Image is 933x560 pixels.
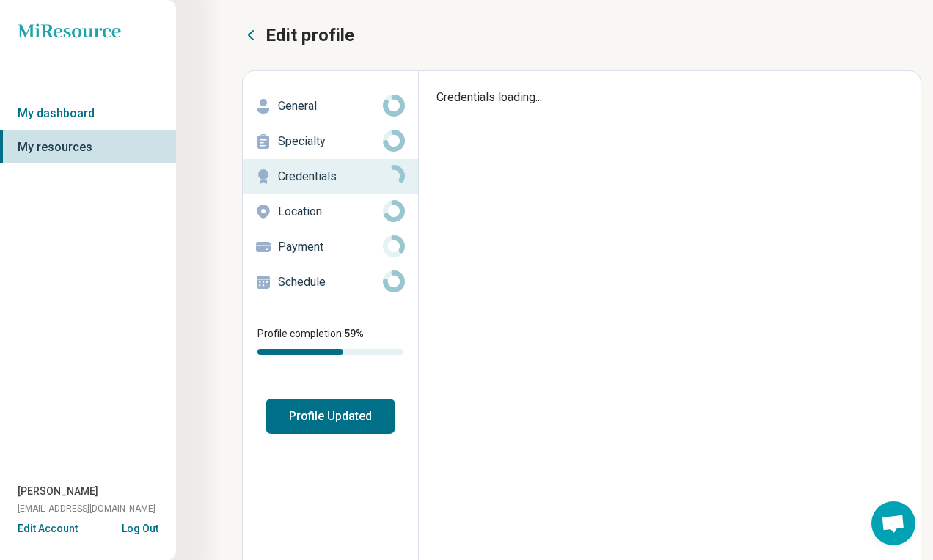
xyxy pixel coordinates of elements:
a: Payment [243,229,418,265]
button: Log Out [122,521,158,533]
a: Credentials [243,159,418,194]
p: General [278,97,383,115]
div: Profile completion: [243,317,418,364]
p: Specialty [278,133,383,150]
div: Profile completion [257,349,403,355]
button: Edit Account [18,521,78,537]
a: Location [243,194,418,229]
span: 59 % [344,328,364,339]
button: Profile Updated [266,399,395,434]
p: Credentials [278,168,383,185]
a: Specialty [243,124,418,159]
span: [EMAIL_ADDRESS][DOMAIN_NAME] [18,502,155,515]
button: Edit profile [242,23,354,47]
p: Schedule [278,273,383,291]
div: Open chat [871,501,915,545]
p: Payment [278,238,383,256]
a: Schedule [243,265,418,300]
p: Location [278,203,383,221]
a: General [243,89,418,124]
div: Credentials loading... [419,71,921,124]
p: Edit profile [266,23,354,47]
span: [PERSON_NAME] [18,484,98,499]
